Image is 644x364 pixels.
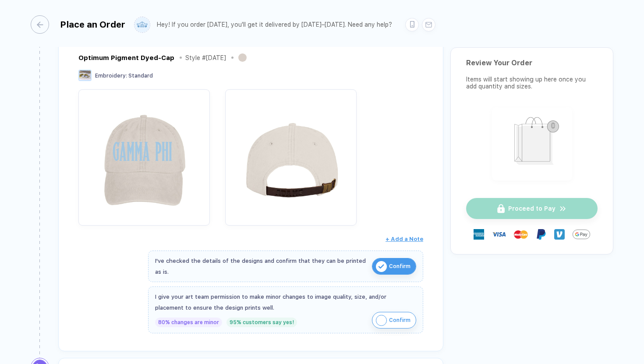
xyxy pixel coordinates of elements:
[95,73,127,79] span: Embroidery :
[60,19,125,30] div: Place an Order
[376,261,387,272] img: icon
[386,236,423,242] span: + Add a Note
[466,59,598,67] div: Review Your Order
[554,229,565,240] img: Venmo
[376,315,387,326] img: icon
[128,73,153,79] span: Standard
[83,94,205,216] img: 263995c4-c035-42ee-9fe4-4c4dd72b9db6_nt_front_1753885135819.jpg
[573,226,590,243] img: GPay
[78,54,174,62] div: Optimum Pigment Dyed-Cap
[155,255,368,277] div: I've checked the details of the designs and confirm that they can be printed as is.
[78,70,92,81] img: Embroidery
[386,232,423,246] button: + Add a Note
[134,17,150,32] img: user profile
[496,111,568,175] img: shopping_bag.png
[492,227,506,241] img: visa
[226,318,297,327] div: 95% customers say yes!
[372,258,416,275] button: iconConfirm
[372,312,416,329] button: iconConfirm
[230,94,352,216] img: 263995c4-c035-42ee-9fe4-4c4dd72b9db6_nt_back_1753885135822.jpg
[389,313,410,327] span: Confirm
[155,318,222,327] div: 80% changes are minor
[466,76,598,90] div: Items will start showing up here once you add quantity and sizes.
[185,54,226,61] div: Style # [DATE]
[536,229,546,240] img: Paypal
[157,21,392,28] div: Hey! If you order [DATE], you'll get it delivered by [DATE]–[DATE]. Need any help?
[474,229,484,240] img: express
[514,227,528,241] img: master-card
[155,291,416,313] div: I give your art team permission to make minor changes to image quality, size, and/or placement to...
[389,259,410,273] span: Confirm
